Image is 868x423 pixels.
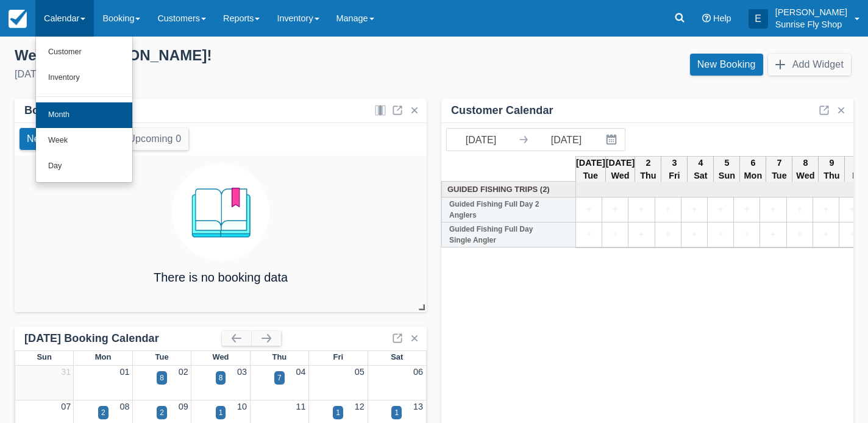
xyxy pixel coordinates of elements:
div: 8 [160,372,164,383]
div: Welcome , [PERSON_NAME] ! [15,46,424,65]
a: 06 [413,367,423,377]
a: + [605,203,625,216]
a: 04 [296,367,305,377]
div: E [749,9,768,29]
input: End Date [532,129,600,151]
div: Customer Calendar [451,104,553,118]
span: Tue [155,352,169,361]
a: + [842,203,862,216]
div: 2 [160,407,164,418]
span: Wed [212,352,229,361]
a: + [763,228,783,241]
span: Sun [37,352,51,361]
a: + [816,228,836,241]
th: 4 Sat [688,156,714,183]
a: + [579,228,599,241]
th: 6 Mon [740,156,766,183]
a: + [631,203,651,216]
a: + [737,228,756,241]
div: [DATE] Booking Calendar [24,332,222,346]
a: 12 [355,402,365,411]
a: + [685,203,704,216]
a: Day [36,154,132,179]
span: Sat [391,352,403,361]
ul: Calendar [35,37,133,183]
a: + [711,228,730,241]
div: 7 [277,372,282,383]
button: New 0 [20,128,62,150]
a: 01 [120,367,130,377]
a: Guided Fishing Trips (2) [445,183,573,195]
a: 02 [179,367,188,377]
a: + [711,203,730,216]
a: 31 [61,367,71,377]
a: + [842,228,862,241]
th: 2 Thu [635,156,661,183]
a: Month [36,102,132,128]
div: 1 [394,407,399,418]
a: + [658,228,678,241]
a: + [790,228,809,241]
a: + [579,203,599,216]
span: Fri [333,352,344,361]
div: 1 [336,407,340,418]
div: [DATE] [15,67,424,82]
a: + [790,203,809,216]
div: Bookings by Month [24,104,127,118]
a: 07 [61,402,71,411]
a: 09 [179,402,188,411]
th: 3 Fri [661,156,688,183]
div: 2 [101,407,105,418]
th: 7 Tue [766,156,792,183]
a: + [737,203,756,216]
a: + [816,203,836,216]
a: + [605,228,625,241]
button: Interact with the calendar and add the check-in date for your trip. [600,129,625,151]
a: + [658,203,678,216]
span: Thu [272,352,287,361]
span: Help [713,13,731,23]
th: [DATE] Tue [576,156,606,183]
input: Start Date [447,129,515,151]
a: Week [36,128,132,154]
th: Guided Fishing Full Day Single Angler [442,222,576,247]
th: Guided Fishing Full Day 2 Anglers [442,197,576,222]
a: + [631,228,651,241]
a: Inventory [36,65,132,91]
p: Sunrise Fly Shop [775,18,847,30]
p: [PERSON_NAME] [775,6,847,18]
h4: There is no booking data [154,271,288,284]
div: 1 [219,407,223,418]
a: + [763,203,783,216]
a: New Booking [690,54,763,76]
button: Upcoming 0 [121,128,188,150]
img: booking.png [172,163,269,261]
th: 8 Wed [792,156,819,183]
a: 03 [237,367,247,377]
img: checkfront-main-nav-mini-logo.png [9,10,27,28]
i: Help [702,14,711,23]
span: Mon [95,352,112,361]
a: 08 [120,402,130,411]
a: 10 [237,402,247,411]
a: 05 [355,367,365,377]
a: 11 [296,402,305,411]
a: 13 [413,402,423,411]
th: 9 Thu [819,156,845,183]
button: Add Widget [768,54,851,76]
a: + [685,228,704,241]
th: [DATE] Wed [605,156,635,183]
a: Customer [36,40,132,65]
th: 5 Sun [714,156,740,183]
div: 8 [219,372,223,383]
